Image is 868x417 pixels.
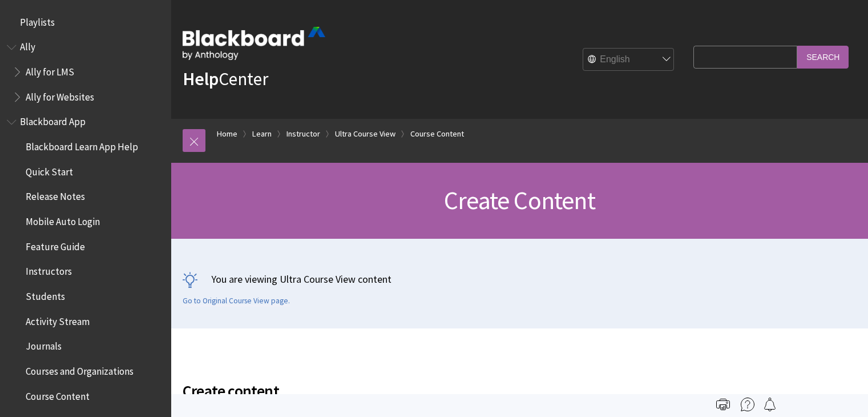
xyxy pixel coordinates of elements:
a: Home [217,127,237,141]
img: Follow this page [763,398,777,411]
span: Journals [26,337,62,352]
a: Ultra Course View [335,127,395,141]
a: Course Content [410,127,464,141]
strong: Help [183,67,219,90]
span: Feature Guide [26,237,85,252]
nav: Book outline for Playlists [7,13,164,32]
select: Site Language Selector [583,49,675,71]
img: More help [741,398,754,411]
span: Create content [183,379,688,403]
span: Ally [20,38,35,53]
span: Release Notes [26,187,85,203]
p: You are viewing Ultra Course View content [183,272,857,286]
span: Course Content [26,387,90,402]
img: Blackboard by Anthology [183,27,325,60]
span: Courses and Organizations [26,362,134,377]
span: Mobile Auto Login [26,212,100,227]
span: Instructors [26,262,72,278]
a: HelpCenter [183,67,268,90]
span: Blackboard App [20,113,86,128]
a: Go to Original Course View page. [183,296,290,306]
span: Create Content [444,185,595,216]
span: Activity Stream [26,312,90,327]
span: Ally for LMS [26,62,74,78]
nav: Book outline for Anthology Ally Help [7,38,164,107]
span: Blackboard Learn App Help [26,137,138,153]
span: Ally for Websites [26,87,94,103]
input: Search [797,46,849,68]
span: Students [26,287,65,302]
img: Print [716,398,730,411]
a: Learn [252,127,272,141]
a: Instructor [286,127,320,141]
span: Quick Start [26,162,73,178]
span: Playlists [20,13,55,28]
